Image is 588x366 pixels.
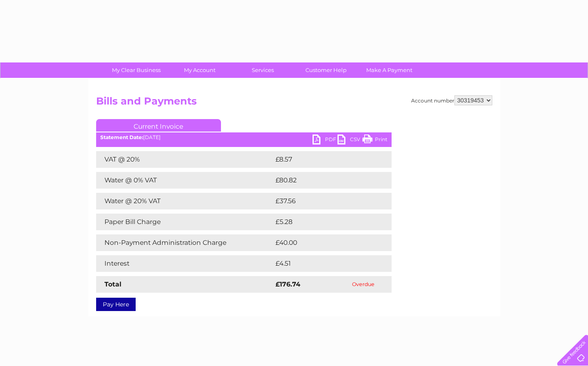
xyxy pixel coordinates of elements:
a: Services [228,62,297,78]
td: Paper Bill Charge [96,214,273,230]
td: £80.82 [273,172,375,189]
td: Overdue [335,276,392,293]
strong: Total [104,280,122,288]
td: £37.56 [273,193,375,209]
td: Non-Payment Administration Charge [96,234,273,251]
td: £4.51 [273,255,371,272]
td: VAT @ 20% [96,151,273,168]
a: My Clear Business [102,62,171,78]
td: £40.00 [273,234,375,251]
td: Water @ 20% VAT [96,193,273,209]
td: Interest [96,255,273,272]
div: Account number [411,95,492,105]
td: £5.28 [273,214,372,230]
a: Print [362,134,387,147]
td: £8.57 [273,151,372,168]
a: Customer Help [292,62,360,78]
div: [DATE] [96,134,392,140]
strong: £176.74 [275,280,300,288]
a: PDF [313,134,337,147]
b: Statement Date: [100,134,143,140]
a: Current Invoice [96,119,221,132]
a: My Account [165,62,234,78]
a: Pay Here [96,298,136,311]
a: CSV [337,134,362,147]
a: Make A Payment [355,62,424,78]
h2: Bills and Payments [96,95,492,111]
td: Water @ 0% VAT [96,172,273,189]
